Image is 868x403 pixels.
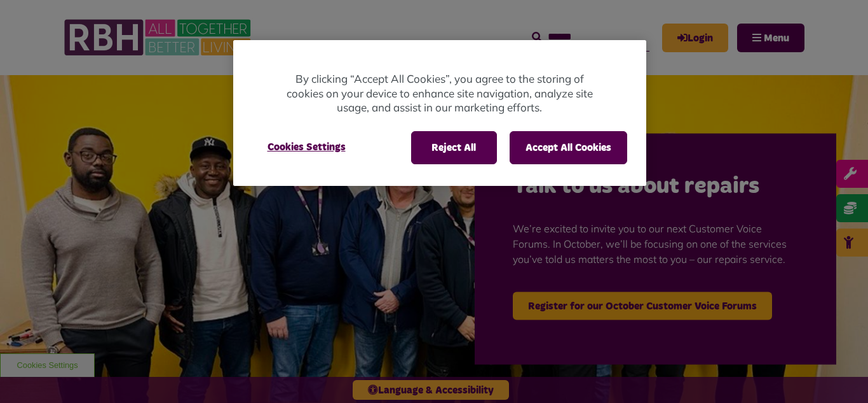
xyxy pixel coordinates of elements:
[252,131,361,163] button: Cookies Settings
[510,131,627,164] button: Accept All Cookies
[411,131,497,164] button: Reject All
[233,40,646,186] div: Privacy
[284,72,595,115] p: By clicking “Accept All Cookies”, you agree to the storing of cookies on your device to enhance s...
[233,40,646,186] div: Cookie banner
